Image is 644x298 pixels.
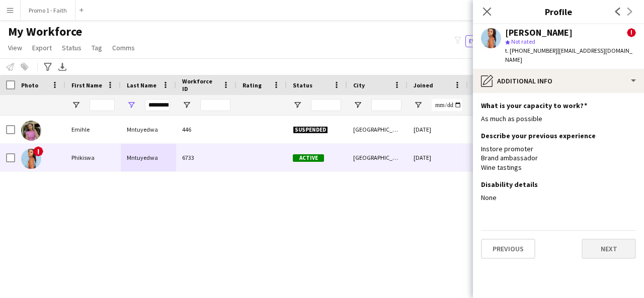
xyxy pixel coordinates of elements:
div: [GEOGRAPHIC_DATA] [347,144,408,171]
div: Additional info [473,69,644,93]
div: [PERSON_NAME] [505,28,573,37]
div: [GEOGRAPHIC_DATA] [347,116,408,143]
span: ! [627,28,636,37]
span: Comms [112,43,135,52]
span: Joined [414,81,433,89]
button: Open Filter Menu [182,101,191,110]
button: Next [582,239,636,259]
div: Phikiswa [65,144,121,171]
span: ! [33,146,43,156]
button: Open Filter Menu [127,101,136,110]
button: Open Filter Menu [293,101,302,110]
div: 446 [176,116,236,143]
span: | [EMAIL_ADDRESS][DOMAIN_NAME] [505,47,632,63]
div: 578 days [468,116,528,143]
span: City [353,81,365,89]
span: Not rated [511,38,535,45]
span: Last Name [127,81,156,89]
span: Status [62,43,82,52]
input: Status Filter Input [311,99,341,111]
a: Export [28,41,56,54]
a: Comms [108,41,139,54]
button: Open Filter Menu [414,101,423,110]
img: Emihle Mntuyedwa [21,121,41,141]
span: First Name [71,81,102,89]
button: Open Filter Menu [353,101,362,110]
h3: What is your capacity to work? [481,101,587,110]
span: View [8,43,22,52]
div: [DATE] [408,144,468,171]
input: Workforce ID Filter Input [200,99,230,111]
button: Promo 1 - Faith [21,1,75,20]
app-action-btn: Advanced filters [42,61,54,73]
div: Mntuyedwa [121,144,176,171]
div: [DATE] [408,116,468,143]
a: View [4,41,26,54]
div: As much as possible [481,114,636,123]
div: Emihle [65,116,121,143]
div: None [481,193,636,202]
app-action-btn: Export XLSX [56,61,68,73]
span: Rating [243,81,262,89]
input: Last Name Filter Input [145,99,170,111]
span: Export [32,43,52,52]
span: Photo [21,81,38,89]
input: City Filter Input [371,99,401,111]
span: My Workforce [8,24,82,39]
h3: Profile [473,5,644,18]
a: Tag [88,41,106,54]
span: Workforce ID [182,77,218,92]
span: Tag [92,43,102,52]
input: Joined Filter Input [432,99,462,111]
span: Status [293,81,312,89]
div: 6733 [176,144,236,171]
h3: Disability details [481,180,538,189]
span: t. [PHONE_NUMBER] [505,47,557,54]
div: 10 days [468,144,528,171]
button: Everyone11,267 [465,35,519,47]
h3: Describe your previous experience [481,131,596,140]
button: Previous [481,239,535,259]
input: First Name Filter Input [90,99,115,111]
span: Suspended [293,126,328,134]
a: Status [58,41,86,54]
span: Active [293,154,324,162]
div: Mntuyedwa [121,116,176,143]
button: Open Filter Menu [71,101,80,110]
img: Phikiswa Mntuyedwa [21,149,41,169]
div: Instore promoter Brand ambassador Wine tastings [481,144,636,172]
